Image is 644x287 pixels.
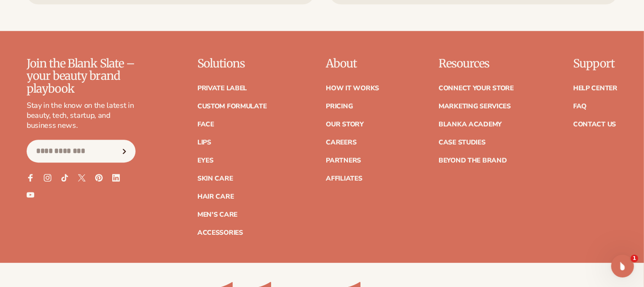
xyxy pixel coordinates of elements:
a: Careers [326,139,356,146]
a: Face [197,121,214,128]
a: Custom formulate [197,103,267,110]
a: Private label [197,85,247,92]
span: 1 [631,255,638,262]
p: Solutions [197,57,267,70]
p: Join the Blank Slate – your beauty brand playbook [27,57,136,95]
a: Lips [197,139,211,146]
a: Case Studies [439,139,486,146]
a: Our Story [326,121,363,128]
a: FAQ [573,103,586,110]
p: Support [573,57,617,70]
button: Subscribe [114,140,135,163]
a: Accessories [197,230,243,236]
a: Contact Us [573,121,616,128]
a: Pricing [326,103,352,110]
p: Stay in the know on the latest in beauty, tech, startup, and business news. [27,101,136,130]
a: Men's Care [197,211,237,218]
p: Resources [439,57,514,70]
a: Affiliates [326,175,362,182]
a: Skin Care [197,175,233,182]
a: How It Works [326,85,379,92]
p: About [326,57,379,70]
a: Blanka Academy [439,121,502,128]
a: Hair Care [197,193,234,200]
a: Partners [326,157,361,164]
iframe: Intercom live chat [611,255,634,277]
a: Help Center [573,85,617,92]
a: Connect your store [439,85,514,92]
a: Marketing services [439,103,511,110]
a: Eyes [197,157,214,164]
a: Beyond the brand [439,157,507,164]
